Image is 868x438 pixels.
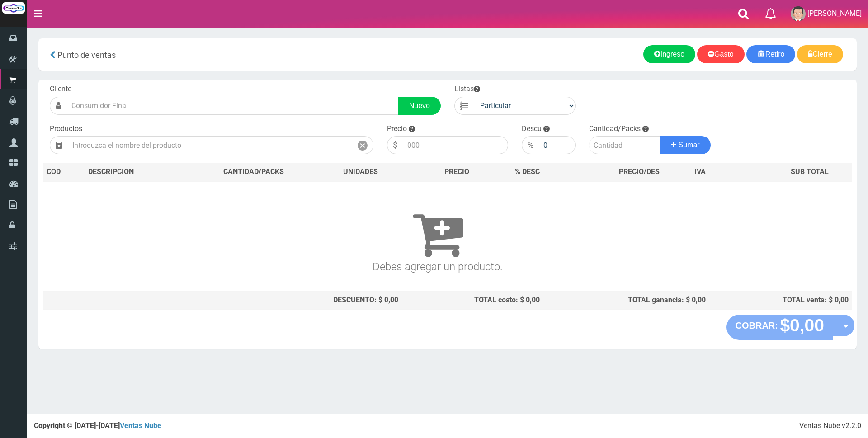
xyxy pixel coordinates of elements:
[120,421,161,430] a: Ventas Nube
[398,97,441,115] a: Nuevo
[2,2,25,14] img: Logo grande
[101,167,134,176] span: CRIPCION
[515,167,540,176] span: % DESC
[697,45,745,63] a: Gasto
[589,136,660,154] input: Cantidad
[47,194,829,273] h3: Debes agregar un producto.
[791,6,806,21] img: User Image
[57,50,116,60] span: Punto de ventas
[539,136,576,154] input: 000
[387,136,403,154] div: $
[403,136,508,154] input: 000
[807,9,862,18] span: [PERSON_NAME]
[320,163,401,181] th: UNIDADES
[188,163,320,181] th: CANTIDAD/PACKS
[589,124,641,134] label: Cantidad/Packs
[444,167,469,177] span: PRECIO
[85,163,188,181] th: DES
[191,295,398,306] div: DESCUENTO: $ 0,00
[660,136,711,154] button: Sumar
[797,45,843,63] a: Cierre
[34,421,161,430] strong: Copyright © [DATE]-[DATE]
[43,163,85,181] th: COD
[736,320,778,330] strong: COBRAR:
[67,97,399,115] input: Consumidor Final
[780,316,824,335] strong: $0,00
[522,136,539,154] div: %
[547,295,706,306] div: TOTAL ganancia: $ 0,00
[454,84,480,94] label: Listas
[713,295,849,306] div: TOTAL venta: $ 0,00
[387,124,407,134] label: Precio
[50,84,71,94] label: Cliente
[522,124,542,134] label: Descu
[619,167,660,176] span: PRECIO/DES
[726,315,834,340] button: COBRAR: $0,00
[799,421,861,431] div: Ventas Nube v2.2.0
[50,124,82,134] label: Productos
[68,136,352,154] input: Introduzca el nombre del producto
[791,167,829,177] span: SUB TOTAL
[694,167,706,176] span: IVA
[643,45,695,63] a: Ingreso
[746,45,796,63] a: Retiro
[679,141,700,149] span: Sumar
[406,295,540,306] div: TOTAL costo: $ 0,00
